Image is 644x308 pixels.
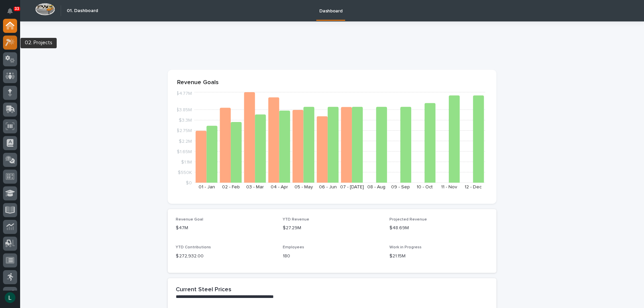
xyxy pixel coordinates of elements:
[176,218,203,222] span: Revenue Goal
[177,79,487,86] p: Revenue Goals
[389,253,488,260] p: $21.15M
[340,185,364,189] text: 07 - [DATE]
[8,8,17,19] div: Notifications33
[246,185,264,189] text: 03 - Mar
[389,245,422,249] span: Work in Progress
[176,253,275,260] p: $ 272,932.00
[177,149,192,154] tspan: $1.65M
[465,185,482,189] text: 12 - Dec
[3,291,17,305] button: users-avatar
[3,4,17,18] button: Notifications
[389,225,488,232] p: $48.69M
[176,128,192,133] tspan: $2.75M
[391,185,410,189] text: 09 - Sep
[186,181,192,185] tspan: $0
[367,185,385,189] text: 08 - Aug
[319,185,337,189] text: 06 - Jun
[271,185,288,189] text: 04 - Apr
[179,139,192,143] tspan: $2.2M
[283,225,382,232] p: $27.29M
[176,245,211,249] span: YTD Contributions
[176,91,192,96] tspan: $4.77M
[176,108,192,112] tspan: $3.85M
[199,185,215,189] text: 01 - Jan
[15,6,19,11] p: 33
[417,185,433,189] text: 10 - Oct
[294,185,313,189] text: 05 - May
[178,170,192,175] tspan: $550K
[283,253,382,260] p: 180
[389,218,427,222] span: Projected Revenue
[181,160,192,164] tspan: $1.1M
[35,3,55,15] img: Workspace Logo
[283,218,309,222] span: YTD Revenue
[283,245,304,249] span: Employees
[176,225,275,232] p: $47M
[441,185,457,189] text: 11 - Nov
[176,286,231,294] h2: Current Steel Prices
[222,185,240,189] text: 02 - Feb
[179,118,192,123] tspan: $3.3M
[67,8,98,14] h2: 01. Dashboard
